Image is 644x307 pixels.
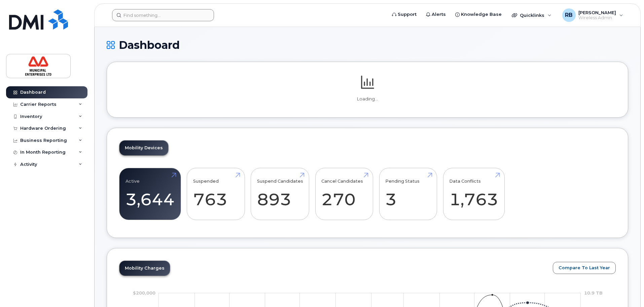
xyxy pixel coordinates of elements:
a: Cancel Candidates 270 [321,172,367,216]
g: $0 [133,290,155,296]
h1: Dashboard [107,39,628,51]
a: Mobility Charges [119,261,170,276]
span: Compare To Last Year [559,265,610,271]
a: Suspended 763 [193,172,239,216]
button: Compare To Last Year [553,262,616,274]
p: Loading... [119,96,616,102]
a: Suspend Candidates 893 [257,172,303,216]
tspan: $200,000 [133,290,155,296]
tspan: 10.9 TB [584,290,603,296]
a: Mobility Devices [119,141,168,155]
a: Active 3,644 [126,172,175,216]
a: Data Conflicts 1,763 [449,172,498,216]
a: Pending Status 3 [385,172,431,216]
